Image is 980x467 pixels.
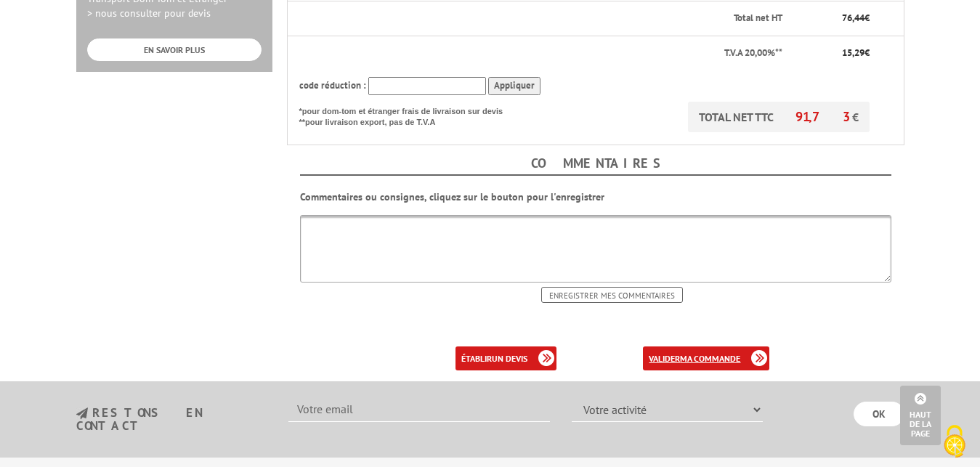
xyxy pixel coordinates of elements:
input: Appliquer [488,77,540,95]
input: Enregistrer mes commentaires [541,287,683,303]
p: € [795,12,870,25]
a: Haut de la page [900,386,941,445]
a: établirun devis [455,346,556,370]
p: T.V.A 20,00%** [299,46,783,60]
p: TOTAL NET TTC € [688,102,870,132]
b: ma commande [680,353,740,364]
span: > nous consulter pour devis [87,7,211,20]
img: Cookies (fenêtre modale) [936,423,973,460]
input: OK [854,402,904,426]
a: validerma commande [643,346,769,370]
input: Votre email [288,397,550,422]
span: 15,29 [842,46,864,59]
a: EN SAVOIR PLUS [87,38,262,61]
p: € [795,46,870,60]
h3: restons en contact [76,407,267,432]
span: 91,73 [795,108,852,125]
button: Cookies (fenêtre modale) [929,418,980,467]
img: newsletter.jpg [76,407,88,420]
span: 76,44 [842,12,864,24]
b: un devis [492,353,527,364]
h4: Commentaires [300,153,891,176]
p: Total net HT [299,12,783,25]
span: code réduction : [299,79,366,92]
b: Commentaires ou consignes, cliquez sur le bouton pour l'enregistrer [300,190,604,203]
p: *pour dom-tom et étranger frais de livraison sur devis **pour livraison export, pas de T.V.A [299,102,517,129]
